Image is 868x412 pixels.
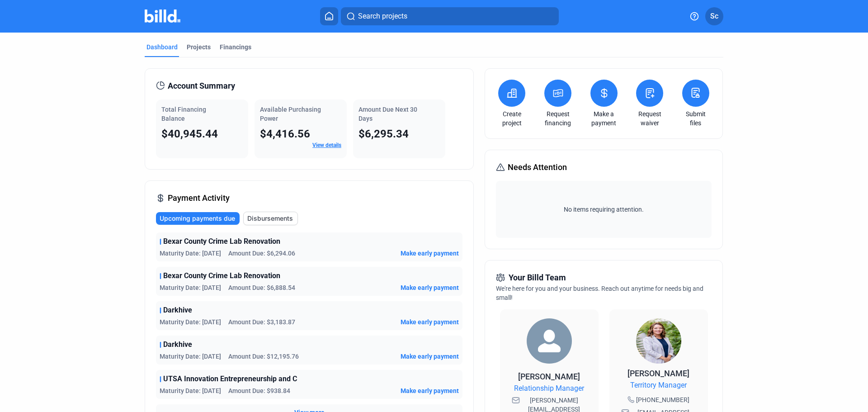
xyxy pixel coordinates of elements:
button: Search projects [341,7,559,25]
span: Account Summary [168,80,235,92]
img: Territory Manager [636,318,681,364]
span: [PERSON_NAME] [627,369,689,378]
span: $4,416.56 [260,128,310,140]
span: Maturity Date: [DATE] [160,386,221,395]
span: $40,945.44 [161,128,218,140]
button: Make early payment [401,249,459,258]
span: Relationship Manager [514,383,584,394]
span: Amount Due Next 30 Days [359,106,417,122]
span: Sc [710,11,718,22]
span: Maturity Date: [DATE] [160,352,221,361]
div: Financings [220,43,251,52]
a: Request waiver [634,109,665,128]
span: Maturity Date: [DATE] [160,283,221,292]
a: Request financing [542,109,574,128]
span: Amount Due: $12,195.76 [228,352,299,361]
span: Your Billd Team [509,271,566,284]
span: Amount Due: $3,183.87 [228,317,295,327]
button: Make early payment [401,386,459,395]
span: Bexar County Crime Lab Renovation [163,270,280,281]
img: Relationship Manager [527,318,572,364]
a: Create project [496,109,528,128]
button: Make early payment [401,317,459,327]
span: [PERSON_NAME] [518,372,580,381]
span: UTSA Innovation Entrepreneurship and C [163,374,297,384]
button: Make early payment [401,352,459,361]
a: Submit files [680,109,712,128]
span: Amount Due: $6,888.54 [228,283,295,292]
span: Payment Activity [168,192,230,204]
span: No items requiring attention. [500,205,708,214]
span: Disbursements [247,214,293,223]
button: Disbursements [243,212,298,225]
span: Available Purchasing Power [260,106,321,122]
div: Dashboard [146,43,178,52]
span: Territory Manager [630,380,687,391]
span: Needs Attention [508,161,567,174]
span: We're here for you and your business. Reach out anytime for needs big and small! [496,285,703,301]
img: Billd Company Logo [145,9,180,23]
a: Make a payment [588,109,620,128]
span: Total Financing Balance [161,106,206,122]
span: Amount Due: $938.84 [228,386,290,395]
span: Search projects [358,11,407,22]
button: Sc [705,7,723,25]
button: Make early payment [401,283,459,292]
span: Darkhive [163,305,192,316]
div: Projects [187,43,211,52]
span: Upcoming payments due [160,214,235,223]
span: [PHONE_NUMBER] [636,395,689,404]
span: Maturity Date: [DATE] [160,317,221,327]
span: Darkhive [163,339,192,350]
span: $6,295.34 [359,128,409,140]
a: View details [312,142,341,148]
span: Amount Due: $6,294.06 [228,249,295,258]
span: Bexar County Crime Lab Renovation [163,236,280,247]
span: Maturity Date: [DATE] [160,249,221,258]
button: Upcoming payments due [156,212,240,225]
